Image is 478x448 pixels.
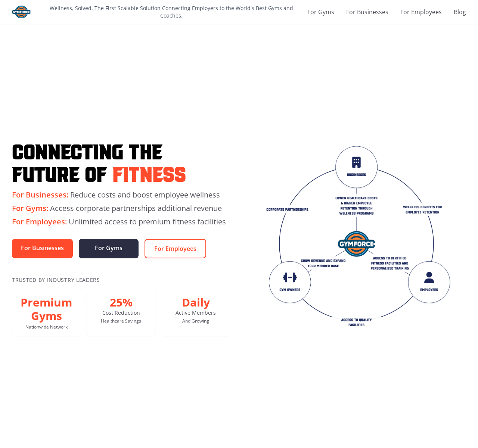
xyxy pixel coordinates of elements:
a: Blog [454,7,466,16]
span: Fitness [112,161,186,184]
a: For Businesses [346,7,388,16]
p: Daily [167,296,224,309]
p: Reduce costs and boost employee wellness [12,190,230,200]
p: Cost Reduction [93,309,149,317]
a: For Employees [400,7,442,16]
span: For Gyms: [12,203,48,213]
img: Gym Force Logo [12,6,31,18]
p: Nationwide Network [18,324,75,330]
p: Trusted By Industry Leaders [12,276,230,284]
p: Wellness, Solved. The First Scalable Solution Connecting Employers to the World's Best Gyms and C... [38,4,304,19]
h1: Connecting the Future of [12,139,230,184]
a: For Businesses [12,239,73,258]
p: 25% [93,296,149,309]
span: For Employees: [12,217,67,227]
p: Active Members [167,309,224,317]
p: And Growing [167,318,224,324]
span: For Businesses: [12,190,68,200]
img: Gym Force App Interface [248,144,466,331]
a: For Employees [145,239,206,258]
p: Premium Gyms [18,296,75,323]
p: Unlimited access to premium fitness facilities [12,217,230,227]
p: Access corporate partnerships additional revenue [12,203,230,214]
a: For Gyms [79,239,139,258]
p: Healthcare Savings [93,318,149,324]
a: For Gyms [307,7,334,16]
